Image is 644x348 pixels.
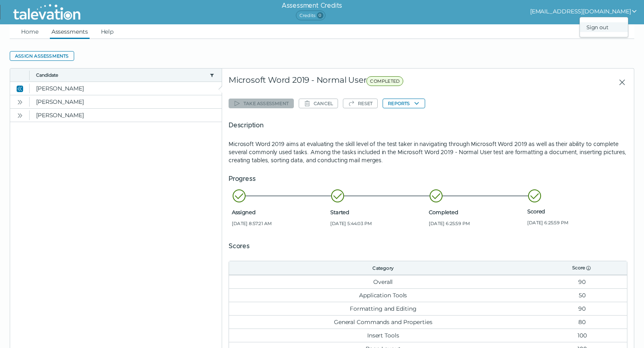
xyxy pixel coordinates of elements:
a: Help [99,24,116,39]
span: [DATE] 8:57:21 AM [232,220,327,227]
button: Take assessment [229,99,294,108]
span: Credits [296,11,325,20]
a: Assessments [50,24,90,39]
div: Microsoft Word 2019 - Normal User [229,75,509,90]
a: Home [19,24,40,39]
cds-icon: Open [17,99,23,105]
td: 80 [537,315,627,329]
span: Scored [527,208,623,215]
span: Assigned [232,209,327,215]
button: Cancel [299,99,338,108]
td: 100 [537,329,627,342]
span: [DATE] 5:44:03 PM [330,220,426,227]
span: Started [330,209,426,215]
button: candidate filter [209,72,215,78]
th: Category [229,261,537,275]
th: Score [537,261,627,275]
h6: Assessment Credits [282,1,342,11]
button: Close [612,75,627,90]
div: Sign out [580,22,628,32]
td: 90 [537,302,627,315]
span: Completed [429,209,524,215]
button: Assign assessments [10,51,74,61]
cds-icon: Open [17,112,23,119]
td: General Commands and Properties [229,315,537,329]
clr-dg-cell: [PERSON_NAME] [30,109,222,122]
button: Close [15,84,25,93]
span: COMPLETED [366,76,403,86]
h5: Description [229,120,627,130]
button: Reports [383,99,425,108]
button: Open [15,97,25,107]
span: [DATE] 6:25:59 PM [429,220,524,227]
h5: Scores [229,241,627,251]
td: 50 [537,288,627,302]
img: Talevation_Logo_Transparent_white.png [10,2,84,22]
button: show user actions [530,6,638,16]
span: [DATE] 6:25:59 PM [527,219,623,226]
td: Application Tools [229,288,537,302]
p: Microsoft Word 2019 aims at evaluating the skill level of the test taker in navigating through Mi... [229,140,627,164]
clr-dg-cell: [PERSON_NAME] [30,82,222,95]
clr-dg-cell: [PERSON_NAME] [30,95,222,108]
cds-icon: Close [17,86,23,92]
td: Overall [229,275,537,288]
h5: Progress [229,174,627,184]
td: 90 [537,275,627,288]
span: 0 [317,12,323,19]
button: Reset [343,99,378,108]
button: Candidate [36,72,206,78]
td: Formatting and Editing [229,302,537,315]
button: Open [15,110,25,120]
td: Insert Tools [229,329,537,342]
